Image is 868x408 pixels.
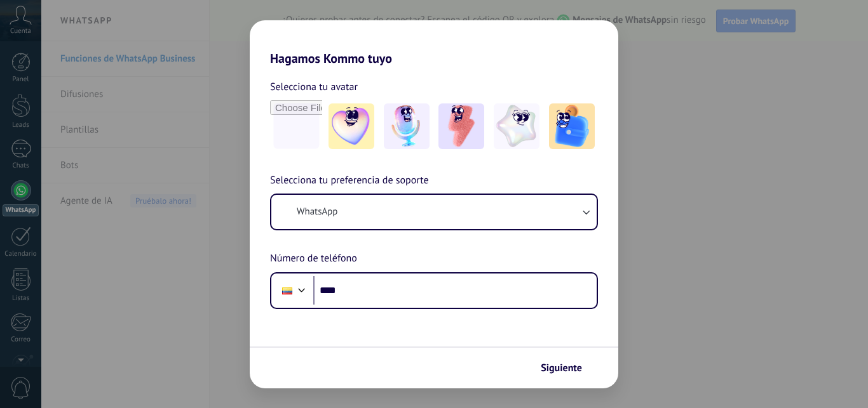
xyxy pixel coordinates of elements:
[384,103,430,149] img: -2.jpeg
[297,206,337,218] span: WhatsApp
[270,251,357,267] span: Número de teléfono
[494,103,539,149] img: -4.jpeg
[270,173,429,189] span: Selecciona tu preferencia de soporte
[535,357,599,379] button: Siguiente
[329,103,374,149] img: -1.jpeg
[271,195,597,229] button: WhatsApp
[549,103,595,149] img: -5.jpeg
[438,103,484,149] img: -3.jpeg
[250,20,618,66] h2: Hagamos Kommo tuyo
[541,364,582,372] span: Siguiente
[270,79,358,95] span: Selecciona tu avatar
[275,277,299,304] div: Ecuador: + 593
